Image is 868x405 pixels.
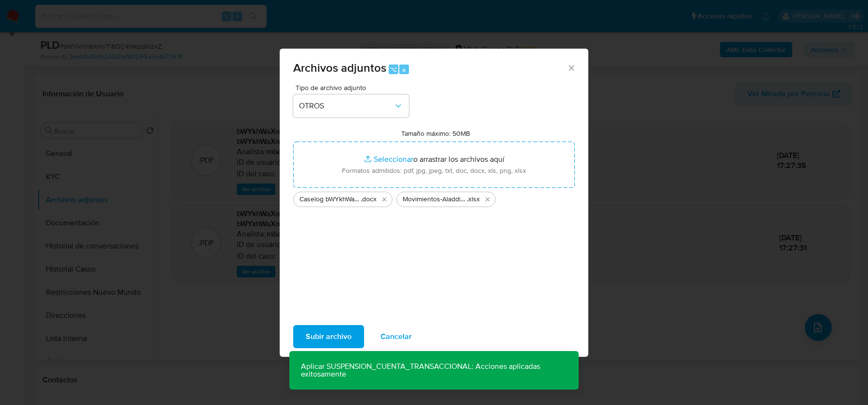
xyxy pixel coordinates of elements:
button: Eliminar Movimientos-Aladdin-v10_1 bWYkhWaXmVTi6OC4WeppWzkZ.xlsx [482,194,493,205]
span: Tipo de archivo adjunto [296,84,411,91]
span: Subir archivo [306,326,352,347]
ul: Archivos seleccionados [293,188,575,207]
button: Cerrar [567,63,575,72]
span: Archivos adjuntos [293,59,386,76]
label: Tamaño máximo: 50MB [401,129,470,138]
span: Movimientos-Aladdin-v10_1 bWYkhWaXmVTi6OC4WeppWzkZ [403,195,467,204]
span: Cancelar [380,326,412,347]
button: Eliminar Caselog bWYkhWaXmVTi6OC4WeppWzkZ_2025_08_18_23_59_25.docx [379,194,390,205]
button: Subir archivo [293,325,364,348]
span: Caselog bWYkhWaXmVTi6OC4WeppWzkZ_2025_08_18_23_59_25 [299,195,361,204]
span: a [402,65,406,74]
button: OTROS [293,94,409,118]
span: OTROS [299,101,393,111]
button: Cancelar [368,325,424,348]
span: ⌥ [390,65,397,74]
span: .docx [361,195,377,204]
span: .xlsx [467,195,480,204]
